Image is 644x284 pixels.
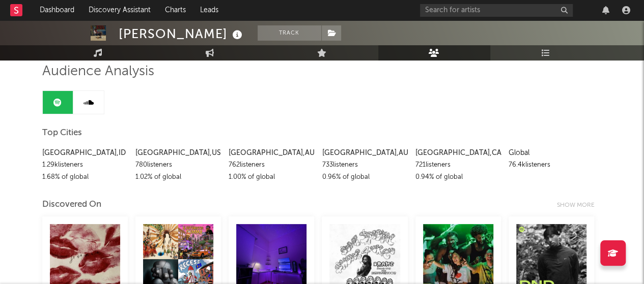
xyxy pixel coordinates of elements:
div: 0.96 % of global [322,171,407,183]
div: [GEOGRAPHIC_DATA] , AU [322,147,407,159]
span: Audience Analysis [42,66,154,78]
div: 0.94 % of global [415,171,501,183]
div: 721 listeners [415,159,501,171]
div: 76.4k listeners [509,159,594,171]
div: [GEOGRAPHIC_DATA] , AU [229,147,314,159]
div: Global [509,147,594,159]
div: 780 listeners [135,159,221,171]
div: Show more [557,199,602,211]
div: [GEOGRAPHIC_DATA] , CA [415,147,501,159]
div: [PERSON_NAME] [119,25,245,42]
div: [GEOGRAPHIC_DATA] , ID [42,147,128,159]
div: 1.68 % of global [42,171,128,183]
div: 762 listeners [229,159,314,171]
button: Track [258,25,321,41]
div: [GEOGRAPHIC_DATA] , US [135,147,221,159]
div: 1.29k listeners [42,159,128,171]
div: Discovered On [42,199,101,211]
div: 733 listeners [322,159,407,171]
span: Top Cities [42,127,82,139]
div: 1.00 % of global [229,171,314,183]
div: 1.02 % of global [135,171,221,183]
input: Search for artists [420,4,573,17]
